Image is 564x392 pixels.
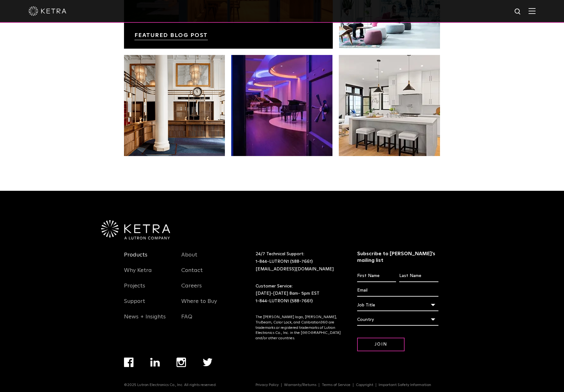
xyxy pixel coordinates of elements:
input: Email [357,285,438,297]
div: Country [357,314,438,326]
p: Customer Service: [DATE]-[DATE] 8am- 5pm EST [256,283,341,305]
div: Navigation Menu [124,250,172,328]
p: ©2025 Lutron Electronics Co., Inc. All rights reserved. [124,383,217,387]
a: Products [124,251,147,266]
a: Important Safety Information [376,383,434,387]
img: instagram [177,358,186,367]
input: Join [357,338,405,351]
img: linkedin [150,358,160,367]
a: 1-844-LUTRON1 (588-7661) [256,259,313,264]
img: Ketra-aLutronCo_White_RGB [101,220,170,240]
p: 24/7 Technical Support: [256,250,341,273]
img: twitter [203,358,213,366]
a: Support [124,298,145,312]
a: Privacy Policy [253,383,282,387]
a: FAQ [181,313,192,328]
img: facebook [124,358,133,367]
h3: Subscribe to [PERSON_NAME]’s mailing list [357,250,438,264]
a: News + Insights [124,313,166,328]
a: Terms of Service [319,383,353,387]
div: Navigation Menu [124,358,229,383]
div: Navigation Menu [181,250,229,328]
img: search icon [514,8,522,16]
a: [EMAIL_ADDRESS][DOMAIN_NAME] [256,267,334,271]
img: ketra-logo-2019-white [28,6,66,16]
a: Contact [181,267,203,281]
input: First Name [357,270,396,282]
a: Copyright [353,383,376,387]
a: About [181,251,197,266]
a: Why Ketra [124,267,152,281]
a: Projects [124,282,145,297]
div: Navigation Menu [256,383,440,387]
input: Last Name [399,270,438,282]
div: Job Title [357,299,438,311]
a: Warranty/Returns [282,383,319,387]
a: Careers [181,282,202,297]
a: 1-844-LUTRON1 (588-7661) [256,299,313,303]
p: The [PERSON_NAME] logo, [PERSON_NAME], TruBeam, Color Lock, and Calibration360 are trademarks or ... [256,315,341,341]
a: Where to Buy [181,298,217,312]
img: Hamburger%20Nav.svg [529,8,536,14]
